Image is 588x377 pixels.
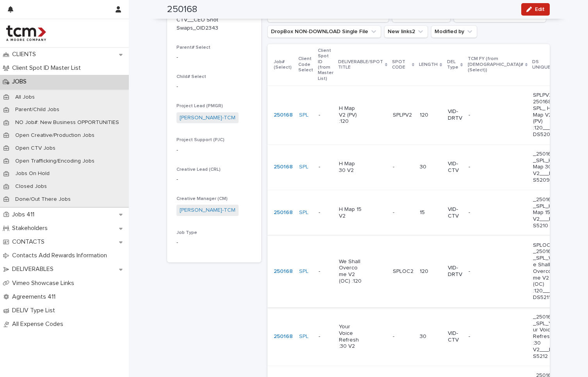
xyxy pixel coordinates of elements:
p: LENGTH [419,60,438,69]
span: Edit [535,7,545,12]
a: 250168 [274,164,293,170]
a: SPL [299,333,308,340]
p: - [319,112,333,119]
p: Jobs On Hold [9,170,56,177]
p: - [176,146,252,154]
p: H Map 15 V2 [339,206,362,219]
p: 120 [420,112,441,119]
p: - [469,209,492,216]
p: Done/Out There Jobs [9,196,77,203]
p: - [469,112,492,119]
span: Creative Manager (CM) [176,196,228,201]
p: Vimeo Showcase Links [9,280,80,287]
p: All Jobs [9,94,41,101]
p: CLIENTS [9,51,42,58]
a: SPL [299,164,308,170]
p: 30 [420,333,441,340]
p: DELIVERABLES [9,265,60,273]
p: _250168_SPL_H Map 30 V2___DS5209 [533,151,556,184]
p: VID-CTV [448,330,462,343]
p: Closed Jobs [9,183,53,190]
p: _250168_SPL_Your Voice Refresh :30 V2___DS5212 [533,314,556,360]
p: - [176,239,252,247]
p: DS UNIQUE [532,58,552,72]
p: Client Spot ID (from Master List) [318,46,333,83]
button: Edit [521,3,550,16]
p: VID-CTV [448,206,462,219]
p: DELIVERABLE/SPOT TITLE [338,58,383,72]
p: Jobs 411 [9,211,41,218]
p: - [319,164,333,170]
p: Open Trafficking/Encoding Jobs [9,158,101,165]
p: - [393,332,396,340]
p: SPOT CODE [392,58,410,72]
p: H Map 30 V2 [339,161,362,174]
p: Parent/Child Jobs [9,106,66,113]
span: Parent# Select [176,45,210,50]
p: 120 [420,268,441,275]
a: SPL [299,268,308,275]
p: VID-DRTV [448,265,462,278]
p: Open CTV Jobs [9,145,62,152]
p: SPLOC2 [393,267,415,275]
p: Open Creative/Production Jobs [9,132,101,139]
a: 250168 [274,268,293,275]
p: - [469,268,492,275]
p: Your Voice Refresh :30 V2 [339,324,362,350]
p: H Map V2 (PV) :120 [339,105,362,125]
p: SPLPV2 [393,110,413,119]
p: - [393,162,396,170]
button: Modified by [431,25,477,38]
p: 15 [420,209,441,216]
span: Project Support (PJC) [176,138,225,142]
span: Job Type [176,230,197,235]
a: SPL [299,112,308,119]
p: TCM FY (from [DEMOGRAPHIC_DATA]# (Select)) [468,55,523,74]
p: - [176,175,252,184]
button: New links2 [384,25,428,38]
h2: 250168 [167,4,197,15]
span: Child# Select [176,74,206,79]
p: - [319,209,333,216]
a: [PERSON_NAME]-TCM [180,206,235,214]
p: CONTACTS [9,238,51,246]
a: SPL [299,209,308,216]
a: 250168 [274,333,293,340]
p: - [319,333,333,340]
p: VID-CTV [448,161,462,174]
p: Client Spot ID Master List [9,64,87,72]
a: 250168 [274,112,293,119]
p: JOBS [9,78,33,85]
p: VID-DRTV [448,108,462,122]
p: SPLPV2_250168_SPL_ H Map V2 (PV) :120___DS5208 [533,92,556,138]
p: 250168_SPL_DRTV, CTV__CEO Shot Swaps_OID2343 [176,8,233,32]
a: 250168 [274,209,293,216]
p: - [393,208,396,216]
p: Stakeholders [9,225,54,232]
span: Creative Lead (CRL) [176,167,221,172]
p: We Shall Overcome V2 (OC) :120 [339,258,362,285]
p: DELIV Type List [9,307,61,314]
p: - [319,268,333,275]
p: SPLOC2_250168_SPL_We Shall Overcome V2 (OC) :120___DS5211 [533,242,556,301]
span: Project Lead (PMGR) [176,104,223,108]
p: _250168_SPL_H Map 15 V2___DS5210 [533,196,556,229]
p: Job# (Select) [274,58,294,72]
p: - [469,164,492,170]
a: [PERSON_NAME]-TCM [180,114,235,122]
p: - [469,333,492,340]
p: DEL Type [447,58,459,72]
p: - [176,83,252,91]
button: DropBox NON-DOWNLOAD Single File [267,25,381,38]
p: All Expense Codes [9,320,69,328]
p: Agreements 411 [9,293,62,301]
p: 30 [420,164,441,170]
img: 4hMmSqQkux38exxPVZHQ [6,25,46,41]
p: Contacts Add Rewards Information [9,252,113,259]
p: - [176,53,252,62]
p: NO Job#: New Business OPPORTUNITIES [9,119,125,126]
p: Client Code Select [298,55,313,74]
